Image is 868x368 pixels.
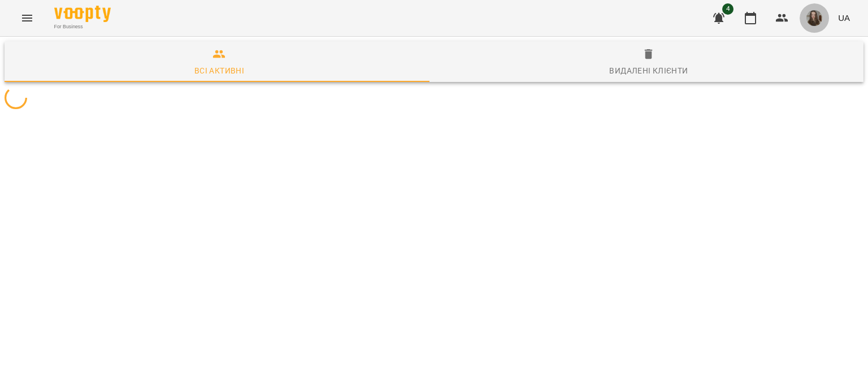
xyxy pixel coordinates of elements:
[54,6,111,22] img: Voopty Logo
[14,5,41,32] button: Menu
[194,64,244,77] div: Всі активні
[609,64,688,77] div: Видалені клієнти
[838,12,850,24] span: UA
[806,10,822,26] img: f828951e34a2a7ae30fa923eeeaf7e77.jpg
[834,7,854,28] button: UA
[722,3,734,15] span: 4
[54,23,111,31] span: For Business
